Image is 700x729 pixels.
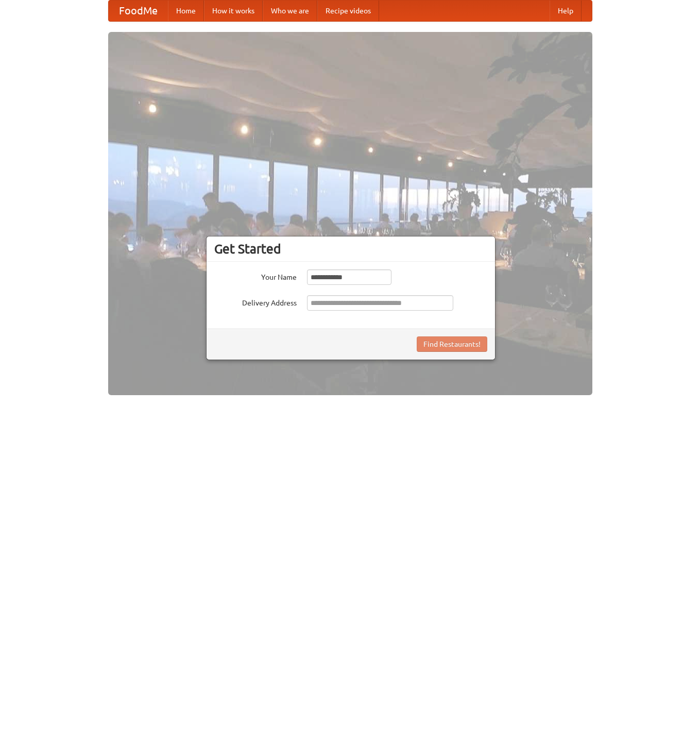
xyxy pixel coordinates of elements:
[263,1,317,21] a: Who we are
[168,1,204,21] a: Home
[204,1,263,21] a: How it works
[109,1,168,21] a: FoodMe
[550,1,582,21] a: Help
[317,1,379,21] a: Recipe videos
[417,336,487,352] button: Find Restaurants!
[214,295,297,308] label: Delivery Address
[214,241,487,257] h3: Get Started
[214,269,297,282] label: Your Name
